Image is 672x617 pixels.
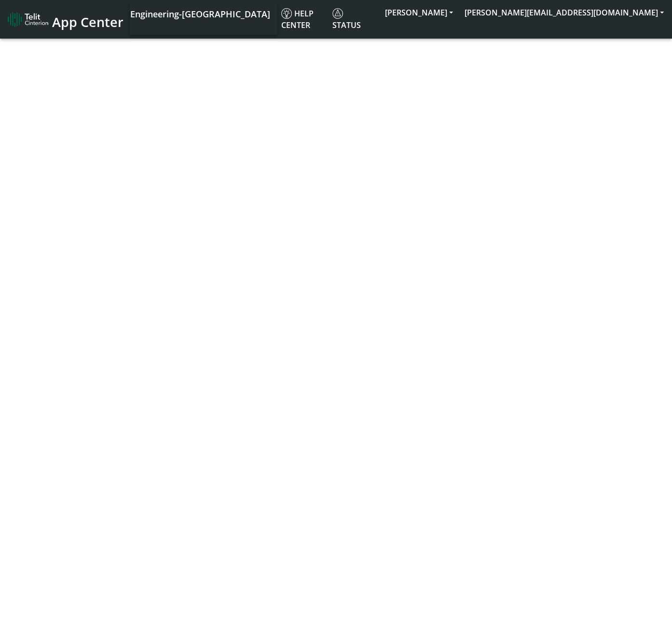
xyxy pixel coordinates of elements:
[281,8,292,19] img: knowledge.svg
[459,4,670,21] button: [PERSON_NAME][EMAIL_ADDRESS][DOMAIN_NAME]
[8,9,122,30] a: App Center
[379,4,459,21] button: [PERSON_NAME]
[130,4,270,23] a: Your current platform instance
[130,8,270,20] span: Engineering-[GEOGRAPHIC_DATA]
[8,12,48,27] img: logo-telit-cinterion-gw-new.png
[281,8,314,30] span: Help center
[277,4,329,35] a: Help center
[332,8,361,30] span: Status
[329,4,379,35] a: Status
[52,13,123,31] span: App Center
[332,8,343,19] img: status.svg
